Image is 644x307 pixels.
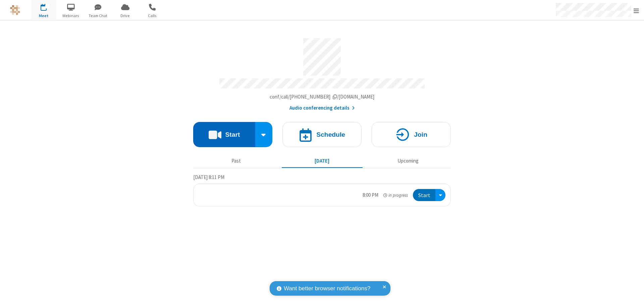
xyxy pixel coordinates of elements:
[270,93,375,101] button: Copy my meeting room linkCopy my meeting room link
[10,5,20,15] img: QA Selenium DO NOT DELETE OR CHANGE
[58,13,84,19] span: Webinars
[282,122,362,147] button: Schedule
[282,155,363,167] button: [DATE]
[372,122,451,147] button: Join
[284,284,370,293] span: Want better browser notifications?
[383,192,408,198] em: in progress
[45,4,50,9] div: 1
[255,122,273,147] div: Start conference options
[113,13,138,19] span: Drive
[86,13,111,19] span: Team Chat
[193,173,451,207] section: Today's Meetings
[225,131,240,138] h4: Start
[435,189,445,201] div: Open menu
[368,155,448,167] button: Upcoming
[270,94,375,100] span: Copy my meeting room link
[289,104,355,112] button: Audio conferencing details
[196,155,277,167] button: Past
[363,191,378,199] div: 8:00 PM
[193,33,451,112] section: Account details
[413,189,435,201] button: Start
[193,122,255,147] button: Start
[414,131,427,138] h4: Join
[140,13,165,19] span: Calls
[31,13,56,19] span: Meet
[316,131,345,138] h4: Schedule
[193,174,224,180] span: [DATE] 8:11 PM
